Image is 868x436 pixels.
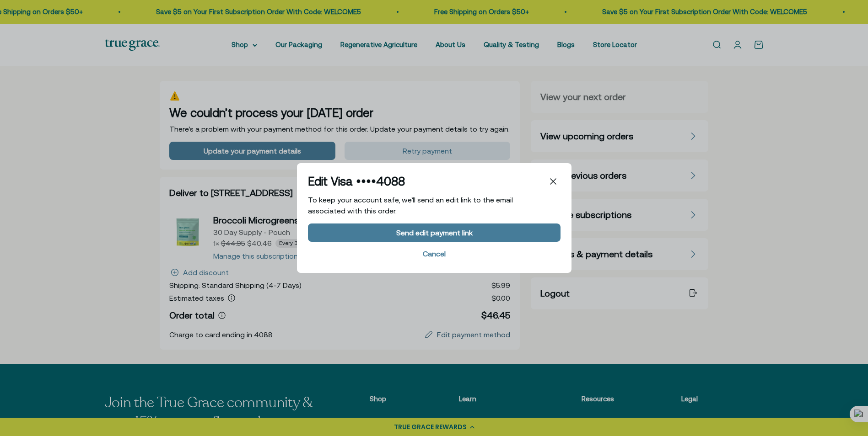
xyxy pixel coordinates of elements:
span: Close [546,174,561,189]
span: Cancel [308,245,561,262]
span: To keep your account safe, we’ll send an edit link to the email associated with this order. [308,196,513,215]
div: Cancel [423,250,446,257]
div: Send edit payment link [396,229,472,236]
button: Send edit payment link [308,223,561,242]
